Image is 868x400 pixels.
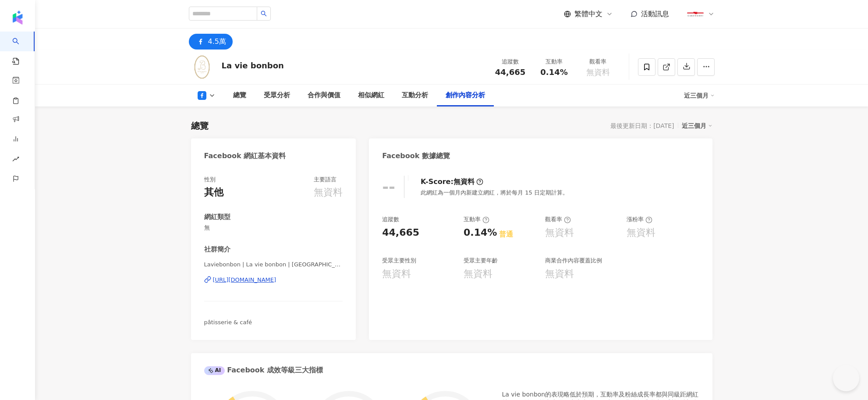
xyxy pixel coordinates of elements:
[627,226,655,240] div: 無資料
[314,176,337,184] div: 主要語言
[446,90,485,101] div: 創作內容分析
[495,67,525,77] span: 44,665
[574,9,602,19] span: 繁體中文
[204,212,230,222] div: 網紅類型
[833,365,859,391] iframe: Help Scout Beacon - Open
[540,68,567,77] span: 0.14%
[687,6,704,22] img: 359824279_785383976458838_6227106914348312772_n.png
[264,90,290,101] div: 受眾分析
[204,365,323,375] div: Facebook 成效等級三大指標
[204,186,223,199] div: 其他
[382,178,395,196] div: --
[421,189,568,197] div: 此網紅為一個月內新建立網紅，將於每月 15 日定期計算。
[610,122,674,129] div: 最後更新日期：[DATE]
[204,176,216,184] div: 性別
[464,257,498,265] div: 受眾主要年齡
[382,267,411,281] div: 無資料
[545,226,574,240] div: 無資料
[545,267,574,281] div: 無資料
[358,90,384,101] div: 相似網紅
[538,57,571,66] div: 互動率
[12,150,19,170] span: rise
[189,34,233,50] button: 4.5萬
[213,276,276,284] div: [URL][DOMAIN_NAME]
[382,226,419,240] div: 44,665
[402,90,428,101] div: 互動分析
[581,57,615,66] div: 觀看率
[314,186,343,199] div: 無資料
[464,226,497,240] div: 0.14%
[233,90,246,101] div: 總覽
[464,267,492,281] div: 無資料
[382,257,416,265] div: 受眾主要性別
[494,57,527,66] div: 追蹤數
[222,60,284,71] div: La vie bonbon
[499,230,513,239] div: 普通
[191,120,209,132] div: 總覽
[545,216,571,223] div: 觀看率
[12,32,30,66] a: search
[204,224,343,232] span: 無
[682,120,712,131] div: 近三個月
[204,245,230,254] div: 社群簡介
[545,257,602,265] div: 商業合作內容覆蓋比例
[204,151,286,161] div: Facebook 網紅基本資料
[208,35,226,48] div: 4.5萬
[261,11,267,17] span: search
[382,216,399,223] div: 追蹤數
[204,319,252,326] span: pâtisserie & café
[189,54,215,80] img: KOL Avatar
[204,261,343,269] span: Laviebonbon | La vie bonbon | [GEOGRAPHIC_DATA]
[586,68,610,77] span: 無資料
[464,216,489,223] div: 互動率
[453,177,475,187] div: 無資料
[641,10,669,18] span: 活動訊息
[308,90,340,101] div: 合作與價值
[382,151,450,161] div: Facebook 數據總覽
[627,216,652,223] div: 漲粉率
[11,11,25,25] img: logo icon
[684,88,715,103] div: 近三個月
[421,177,483,187] div: K-Score :
[204,366,225,375] div: AI
[204,276,343,284] a: [URL][DOMAIN_NAME]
